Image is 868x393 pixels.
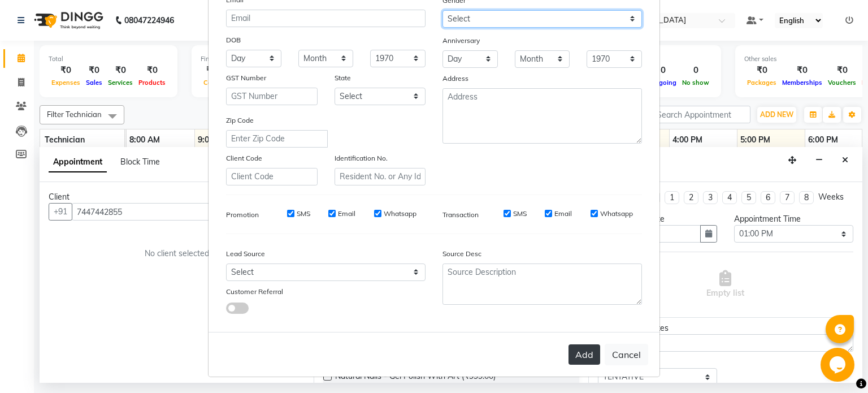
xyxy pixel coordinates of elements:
[226,130,328,148] input: Enter Zip Code
[226,73,266,83] label: GST Number
[605,344,648,365] button: Cancel
[554,209,572,219] label: Email
[226,249,265,259] label: Lead Source
[600,209,633,219] label: Whatsapp
[335,153,388,163] label: Identification No.
[226,88,318,105] input: GST Number
[442,74,468,84] label: Address
[338,209,355,219] label: Email
[442,249,481,259] label: Source Desc
[568,344,600,365] button: Add
[226,168,318,185] input: Client Code
[442,36,480,46] label: Anniversary
[226,153,262,163] label: Client Code
[442,210,479,220] label: Transaction
[384,209,416,219] label: Whatsapp
[513,209,527,219] label: SMS
[226,287,283,297] label: Customer Referral
[226,210,259,220] label: Promotion
[226,115,254,126] label: Zip Code
[297,209,310,219] label: SMS
[226,10,426,27] input: Email
[226,35,241,45] label: DOB
[335,73,351,83] label: State
[335,168,426,185] input: Resident No. or Any Id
